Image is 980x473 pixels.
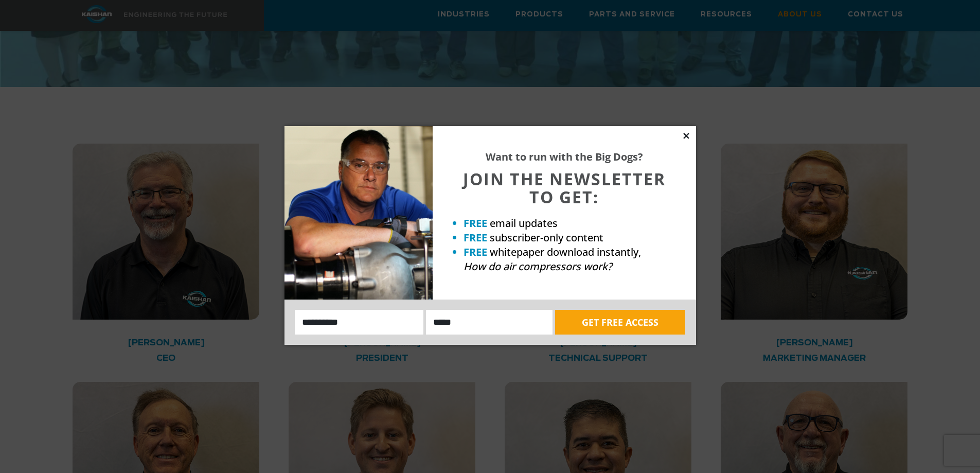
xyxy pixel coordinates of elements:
em: How do air compressors work? [464,259,612,273]
span: email updates [490,216,558,230]
button: Close [682,131,691,141]
strong: FREE [464,216,487,230]
span: whitepaper download instantly, [490,245,641,259]
button: GET FREE ACCESS [555,310,685,335]
input: Name: [295,310,424,335]
span: subscriber-only content [490,231,603,244]
strong: FREE [464,245,487,259]
strong: FREE [464,231,487,244]
span: JOIN THE NEWSLETTER TO GET: [463,168,666,208]
input: Email [426,310,553,335]
strong: Want to run with the Big Dogs? [486,150,643,164]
